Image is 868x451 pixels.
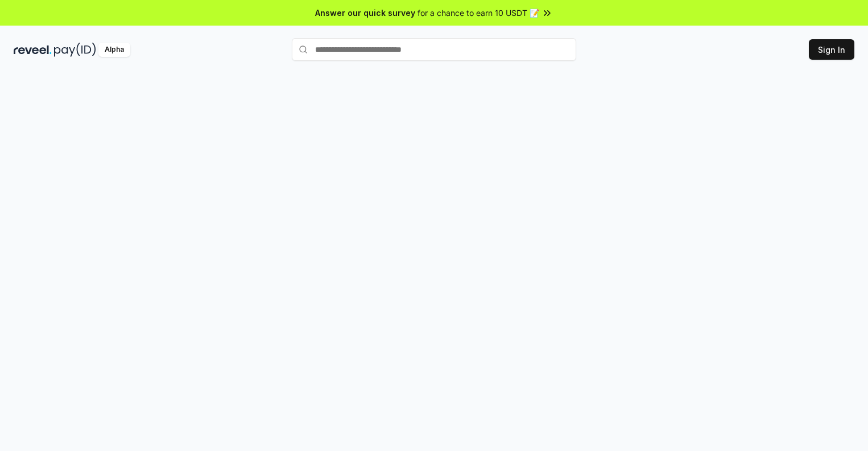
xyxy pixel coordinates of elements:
[315,7,415,19] span: Answer our quick survey
[98,43,130,57] div: Alpha
[54,43,96,57] img: pay_id
[809,39,854,60] button: Sign In
[418,7,539,19] span: for a chance to earn 10 USDT 📝
[14,43,52,57] img: reveel_dark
